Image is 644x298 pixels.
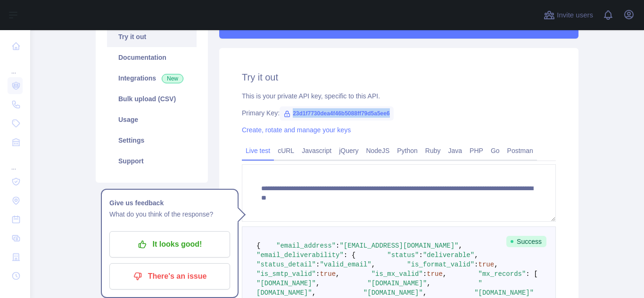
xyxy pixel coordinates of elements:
[242,126,351,134] a: Create, rotate and manage your keys
[427,280,430,287] span: ,
[557,10,593,21] span: Invite users
[423,270,427,278] span: :
[242,108,556,118] div: Primary Key:
[274,143,298,158] a: cURL
[423,289,427,297] span: ,
[107,130,197,151] a: Settings
[387,251,419,259] span: "status"
[256,242,260,250] span: {
[316,270,320,278] span: :
[107,47,197,68] a: Documentation
[336,270,339,278] span: ,
[312,289,316,297] span: ,
[242,91,556,101] div: This is your private API key, specific to this API.
[466,143,487,158] a: PHP
[474,251,478,259] span: ,
[336,242,339,250] span: :
[320,270,336,278] span: true
[116,268,223,284] p: There's an issue
[316,280,320,287] span: ,
[423,251,474,259] span: "deliverable"
[421,143,445,158] a: Ruby
[242,143,274,158] a: Live test
[107,68,197,89] a: Integrations New
[116,236,223,252] p: It looks good!
[479,261,495,268] span: true
[256,251,344,259] span: "email_deliverability"
[298,143,335,158] a: Javascript
[242,71,556,84] h2: Try it out
[344,251,355,259] span: : {
[474,289,534,297] span: "[DOMAIN_NAME]"
[363,289,423,297] span: "[DOMAIN_NAME]"
[109,197,230,209] h1: Give us feedback
[362,143,393,158] a: NodeJS
[109,231,230,258] button: It looks good!
[107,89,197,109] a: Bulk upload (CSV)
[256,280,316,287] span: "[DOMAIN_NAME]"
[459,242,462,250] span: ,
[504,143,537,158] a: Postman
[107,151,197,171] a: Support
[109,209,230,220] p: What do you think of the response?
[256,261,316,268] span: "status_detail"
[107,26,197,47] a: Try it out
[276,242,336,250] span: "email_address"
[109,263,230,290] button: There's an issue
[427,270,443,278] span: true
[367,280,427,287] span: "[DOMAIN_NAME]"
[335,143,362,158] a: jQuery
[479,270,526,278] span: "mx_records"
[494,261,498,268] span: ,
[445,143,466,158] a: Java
[487,143,504,158] a: Go
[339,242,458,250] span: "[EMAIL_ADDRESS][DOMAIN_NAME]"
[506,236,546,247] span: Success
[316,261,320,268] span: :
[474,261,478,268] span: :
[407,261,474,268] span: "is_format_valid"
[419,251,423,259] span: :
[320,261,371,268] span: "valid_email"
[107,109,197,130] a: Usage
[443,270,446,278] span: ,
[372,261,375,268] span: ,
[280,106,393,121] span: 23d1f7730dea4f46b5088ff79d5a5ee6
[8,56,23,75] div: ...
[526,270,537,278] span: : [
[8,153,23,171] div: ...
[393,143,421,158] a: Python
[372,270,423,278] span: "is_mx_valid"
[542,8,595,23] button: Invite users
[256,270,316,278] span: "is_smtp_valid"
[162,74,183,83] span: New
